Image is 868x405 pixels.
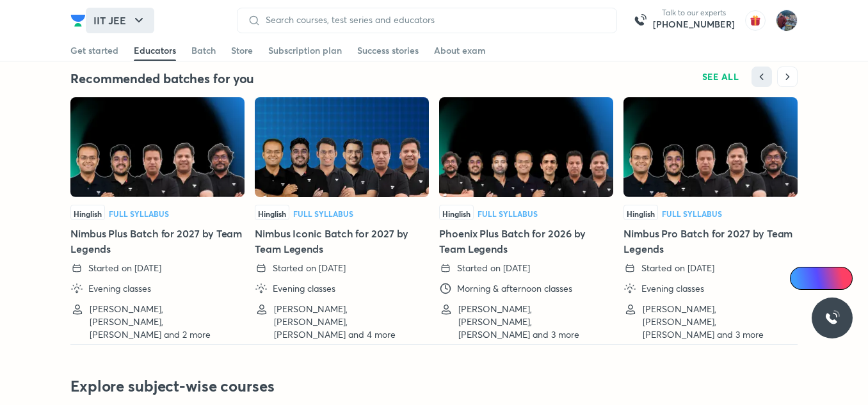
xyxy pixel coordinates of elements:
[273,282,335,295] p: Evening classes
[109,208,169,218] span: Full Syllabus
[191,40,216,61] a: Batch
[458,303,603,341] p: [PERSON_NAME], [PERSON_NAME], [PERSON_NAME] and 3 more
[255,97,429,197] img: Thumbnail
[70,70,434,87] h4: Recommended batches for you
[231,44,253,57] div: Store
[86,8,154,33] button: IIT JEE
[70,44,118,57] div: Get started
[134,40,176,61] a: Educators
[74,208,102,218] span: Hinglish
[70,376,798,396] h3: Explore subject-wise courses
[824,310,840,326] img: ttu
[268,44,342,57] div: Subscription plan
[745,10,766,31] img: avatar
[439,97,613,197] img: Thumbnail
[434,40,486,61] a: About exam
[623,226,798,257] h5: Nimbus Pro Batch for 2027 by Team Legends
[627,8,653,33] img: call-us
[70,40,118,61] a: Get started
[231,40,253,61] a: Store
[255,226,429,257] h5: Nimbus Iconic Batch for 2027 by Team Legends
[274,303,419,341] p: [PERSON_NAME], [PERSON_NAME], [PERSON_NAME] and 4 more
[293,208,353,218] span: Full Syllabus
[268,40,342,61] a: Subscription plan
[357,40,419,61] a: Success stories
[653,18,735,31] a: [PHONE_NUMBER]
[623,97,798,197] img: Thumbnail
[702,72,739,81] span: SEE ALL
[643,303,787,341] p: [PERSON_NAME], [PERSON_NAME], [PERSON_NAME] and 3 more
[641,262,714,274] p: Started on [DATE]
[695,67,747,87] button: SEE ALL
[811,273,845,283] span: Ai Doubts
[641,282,704,295] p: Evening classes
[790,267,853,290] a: Ai Doubts
[442,208,470,218] span: Hinglish
[90,303,234,341] p: [PERSON_NAME], [PERSON_NAME], [PERSON_NAME] and 2 more
[273,262,346,274] p: Started on [DATE]
[70,226,245,257] h5: Nimbus Plus Batch for 2027 by Team Legends
[357,44,419,57] div: Success stories
[798,273,808,283] img: Icon
[261,15,606,25] input: Search courses, test series and educators
[134,44,176,57] div: Educators
[88,262,161,274] p: Started on [DATE]
[439,226,613,257] h5: Phoenix Plus Batch for 2026 by Team Legends
[662,208,722,218] span: Full Syllabus
[653,8,735,18] p: Talk to our experts
[88,282,151,295] p: Evening classes
[70,97,245,197] img: Thumbnail
[776,10,798,31] img: Prashant saluja
[434,44,486,57] div: About exam
[627,208,655,218] span: Hinglish
[457,282,572,295] p: Morning & afternoon classes
[70,13,86,28] img: Company Logo
[258,208,286,218] span: Hinglish
[457,262,530,274] p: Started on [DATE]
[191,44,216,57] div: Batch
[478,208,538,218] span: Full Syllabus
